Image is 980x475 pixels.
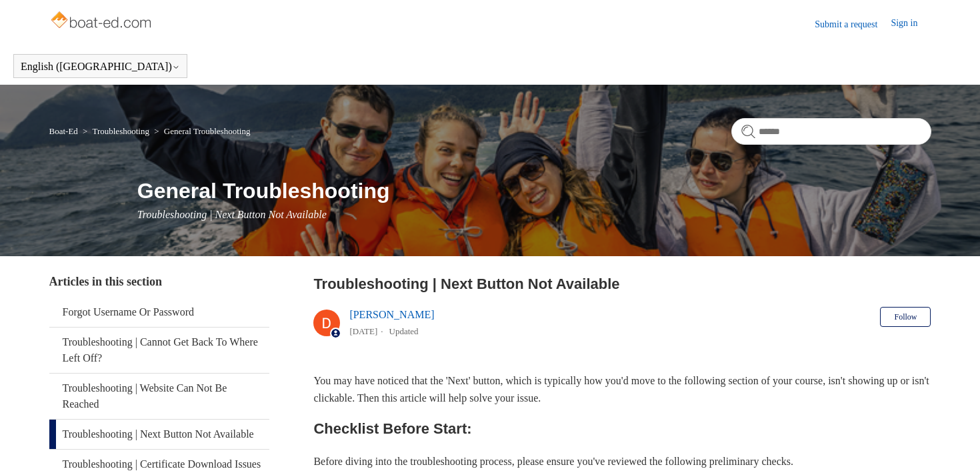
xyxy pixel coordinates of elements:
[151,126,250,136] li: General Troubleshooting
[49,126,78,136] a: Boat-Ed
[49,126,81,136] li: Boat-Ed
[313,417,931,440] h2: Checklist Before Start:
[49,420,270,449] a: Troubleshooting | Next Button Not Available
[313,453,931,470] p: Before diving into the troubleshooting process, please ensure you've reviewed the following preli...
[891,16,931,32] a: Sign in
[49,275,162,288] span: Articles in this section
[164,126,251,136] a: General Troubleshooting
[49,374,270,419] a: Troubleshooting | Website Can Not Be Reached
[49,328,270,373] a: Troubleshooting | Cannot Get Back To Where Left Off?
[935,430,970,465] div: Live chat
[731,118,931,145] input: Search
[137,209,327,220] span: Troubleshooting | Next Button Not Available
[49,8,155,35] img: Boat-Ed Help Center home page
[21,61,180,73] button: English ([GEOGRAPHIC_DATA])
[389,326,419,336] li: Updated
[137,175,931,207] h1: General Troubleshooting
[815,17,891,31] a: Submit a request
[49,298,270,327] a: Forgot Username Or Password
[349,309,434,320] a: [PERSON_NAME]
[80,126,151,136] li: Troubleshooting
[92,126,149,136] a: Troubleshooting
[349,326,377,336] time: 03/14/2024, 16:25
[313,273,931,295] h2: Troubleshooting | Next Button Not Available
[313,372,931,406] p: You may have noticed that the 'Next' button, which is typically how you'd move to the following s...
[880,307,931,327] button: Follow Article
